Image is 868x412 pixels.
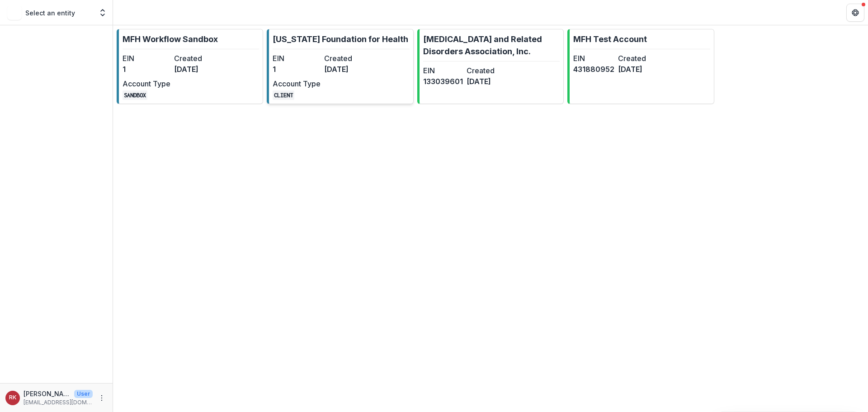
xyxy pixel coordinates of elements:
[25,8,75,18] p: Select an entity
[96,4,109,22] button: Open entity switcher
[618,64,659,75] dd: [DATE]
[123,53,170,64] dt: EIN
[96,393,107,403] button: More
[24,389,71,398] p: [PERSON_NAME]
[573,53,614,64] dt: EIN
[273,33,408,45] p: [US_STATE] Foundation for Health
[24,398,93,407] p: [EMAIL_ADDRESS][DOMAIN_NAME]
[573,64,614,75] dd: 431880952
[423,33,560,57] p: [MEDICAL_DATA] and Related Disorders Association, Inc.
[7,5,22,20] img: Select an entity
[467,76,506,87] dd: [DATE]
[9,395,16,401] div: Renee Klann
[423,65,463,76] dt: EIN
[123,64,170,75] dd: 1
[123,78,170,89] dt: Account Type
[324,53,372,64] dt: Created
[567,29,714,104] a: MFH Test AccountEIN431880952Created[DATE]
[324,64,372,75] dd: [DATE]
[174,64,222,75] dd: [DATE]
[273,53,321,64] dt: EIN
[273,90,294,100] code: CLIENT
[618,53,659,64] dt: Created
[467,65,506,76] dt: Created
[174,53,222,64] dt: Created
[74,390,93,398] p: User
[117,29,263,104] a: MFH Workflow SandboxEIN1Created[DATE]Account TypeSANDBOX
[846,4,864,22] button: Get Help
[423,76,463,87] dd: 133039601
[273,78,321,89] dt: Account Type
[267,29,413,104] a: [US_STATE] Foundation for HealthEIN1Created[DATE]Account TypeCLIENT
[123,33,218,45] p: MFH Workflow Sandbox
[123,90,147,100] code: SANDBOX
[573,33,647,45] p: MFH Test Account
[273,64,321,75] dd: 1
[417,29,564,104] a: [MEDICAL_DATA] and Related Disorders Association, Inc.EIN133039601Created[DATE]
